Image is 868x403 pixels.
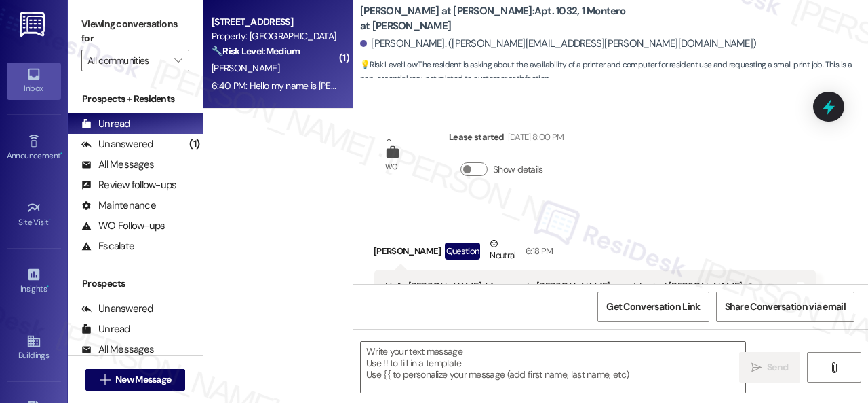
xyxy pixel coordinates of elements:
b: [PERSON_NAME] at [PERSON_NAME]: Apt. 1032, 1 Montero at [PERSON_NAME] [360,4,631,33]
div: Property: [GEOGRAPHIC_DATA] [212,29,337,43]
div: WO Follow-ups [81,219,165,233]
div: Review follow-ups [81,178,176,192]
button: Get Conversation Link [597,292,709,322]
label: Show details [493,162,543,177]
a: Buildings [7,330,61,366]
div: Escalate [81,239,134,253]
div: WO [385,160,398,174]
div: (1) [186,134,203,155]
a: Insights • [7,263,61,300]
i:  [174,55,182,66]
div: Lease started [449,130,564,149]
div: [DATE] 8:00 PM [505,130,564,144]
div: [PERSON_NAME] [374,236,816,270]
div: Neutral [487,236,518,265]
span: : The resident is asking about the availability of a printer and computer for resident use and re... [360,58,868,87]
span: • [60,149,62,158]
div: Unread [81,322,130,336]
button: New Message [85,369,186,391]
span: New Message [115,372,171,387]
label: Viewing conversations for [81,14,189,50]
div: [PERSON_NAME]. ([PERSON_NAME][EMAIL_ADDRESS][PERSON_NAME][DOMAIN_NAME]) [360,37,756,51]
strong: 💡 Risk Level: Low [360,59,417,70]
strong: 🔧 Risk Level: Medium [212,45,300,57]
div: All Messages [81,343,154,357]
input: All communities [87,50,167,71]
div: [STREET_ADDRESS] [212,15,337,29]
a: Site Visit • [7,196,61,233]
div: All Messages [81,158,154,172]
div: Question [445,243,481,260]
div: Unread [81,117,130,131]
div: Unanswered [81,137,153,152]
i:  [829,362,839,373]
i:  [100,374,110,385]
div: Unanswered [81,302,153,316]
span: Share Conversation via email [725,300,846,314]
div: Maintenance [81,198,156,213]
img: ResiDesk Logo [20,12,47,37]
span: Send [767,360,788,374]
span: • [49,215,51,225]
span: [PERSON_NAME] [212,62,279,74]
span: • [47,282,49,292]
i:  [751,362,762,373]
div: Hello [PERSON_NAME]. My name is [PERSON_NAME] a resident of [PERSON_NAME] @ [PERSON_NAME]. I am m... [385,280,795,338]
div: Prospects [68,277,203,291]
div: Prospects + Residents [68,92,203,106]
button: Share Conversation via email [716,292,854,322]
span: Get Conversation Link [606,300,700,314]
div: 6:18 PM [522,244,553,258]
a: Inbox [7,63,61,99]
button: Send [739,352,800,383]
